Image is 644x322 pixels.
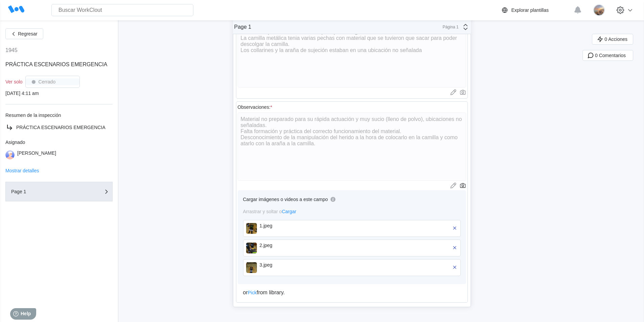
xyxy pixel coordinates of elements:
button: 0 Comentarios [582,50,633,61]
div: Página 1 [442,25,459,29]
div: [PERSON_NAME] [17,150,56,159]
div: Observaciones: [238,104,272,110]
button: Mostrar detalles [5,168,39,173]
div: Asignado [5,140,113,145]
div: Resumen de la inspección [5,113,113,118]
div: or from library. [243,290,461,296]
a: PRÁCTICA ESCENARIOS EMERGENCIA [5,123,113,131]
span: Cargar [282,209,296,214]
div: 1.jpeg [260,223,337,228]
img: user-3.png [5,150,15,159]
span: 0 Acciones [604,37,627,42]
div: 2.jpeg [260,243,337,248]
span: PRÁCTICA ESCENARIOS EMERGENCIA [5,61,107,67]
img: 0f68b16a-55cd-4221-bebc-412466ceb291.jpg [593,4,605,16]
img: 2.jpg [246,243,257,253]
div: Ver solo [5,79,23,84]
img: 1.jpg [246,223,257,234]
img: 3.jpg [246,262,257,273]
div: [DATE] 4:11 am [5,91,113,96]
div: Cargar imágenes o videos a este campo [243,197,328,202]
span: Pick [248,290,257,295]
input: Buscar WorkClout [51,4,193,16]
button: Page 1 [5,182,113,201]
div: Page 1 [11,189,79,194]
textarea: Material no preparado para su rápida actuación y muy sucio (lleno de polvo), ubicaciones no señal... [238,113,466,181]
span: 0 Comentarios [595,53,626,58]
div: Explorar plantillas [511,7,549,13]
button: Regresar [5,28,43,39]
span: Arrastrar y soltar o [243,209,296,214]
div: Page 1 [234,24,252,30]
div: 3.jpeg [260,262,337,268]
div: 1945 [5,47,18,53]
a: Explorar plantillas [501,6,571,14]
span: PRÁCTICA ESCENARIOS EMERGENCIA [16,125,105,130]
textarea: Se tardó bastante a la hora de coger el material, la [PERSON_NAME] estaba detrás de una estanterí... [238,19,466,88]
button: 0 Acciones [592,34,633,45]
span: Regresar [18,31,38,36]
